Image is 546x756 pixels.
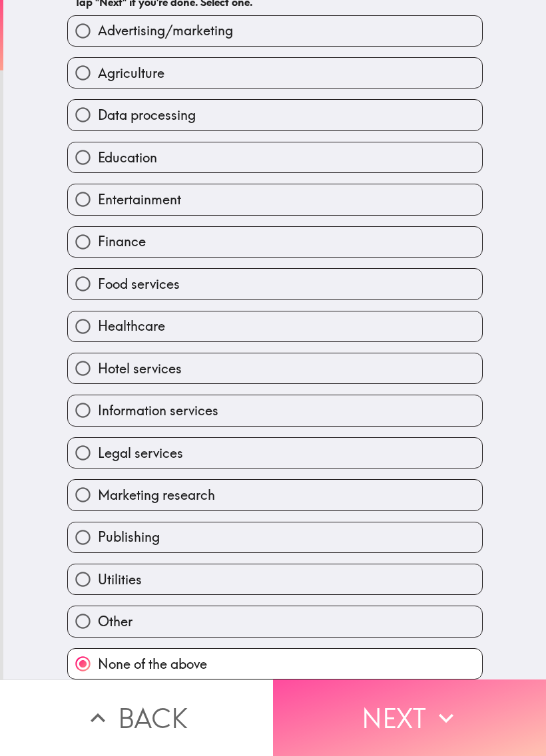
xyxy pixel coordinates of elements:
button: Data processing [68,100,482,130]
button: Entertainment [68,184,482,214]
span: Healthcare [98,317,165,335]
button: Utilities [68,564,482,594]
button: Healthcare [68,311,482,341]
span: Marketing research [98,486,215,504]
button: Legal services [68,438,482,468]
span: Agriculture [98,64,164,83]
button: Agriculture [68,58,482,88]
button: Publishing [68,522,482,552]
button: Next [273,679,546,756]
button: Hotel services [68,353,482,383]
span: Education [98,148,157,167]
span: Utilities [98,570,142,589]
button: Information services [68,395,482,425]
span: Data processing [98,106,196,124]
button: Education [68,142,482,172]
span: Food services [98,275,180,293]
button: Marketing research [68,480,482,510]
span: Information services [98,401,218,420]
button: None of the above [68,649,482,679]
span: Publishing [98,528,160,546]
span: None of the above [98,655,207,673]
button: Other [68,606,482,636]
span: Advertising/marketing [98,21,233,40]
button: Food services [68,269,482,299]
span: Other [98,612,133,631]
span: Hotel services [98,359,182,378]
span: Finance [98,232,146,251]
span: Legal services [98,444,183,463]
span: Entertainment [98,190,181,209]
button: Advertising/marketing [68,16,482,46]
button: Finance [68,227,482,257]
